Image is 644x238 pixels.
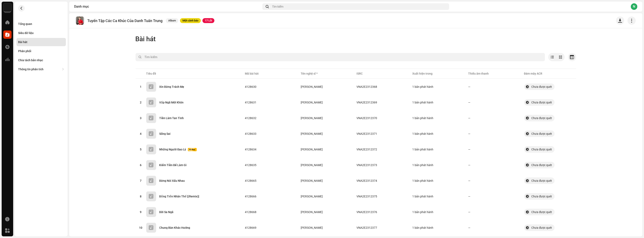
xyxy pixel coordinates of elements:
[413,164,462,166] span: 1 bản phát hành
[159,211,174,213] div: Đời Sa Ngã
[159,132,171,135] div: Sống Sai
[301,195,323,198] div: [PERSON_NAME]
[413,195,462,198] span: 1 bản phát hành
[301,148,350,151] span: Danh Tuấn Trung
[468,195,518,198] re-a-table-badge: —
[413,226,462,229] span: 1 bản phát hành
[532,211,552,213] div: Chưa được quét
[301,148,323,151] div: [PERSON_NAME]
[301,195,350,198] span: Danh Tuấn Trung
[18,22,32,26] div: Tổng quan
[532,117,552,120] div: Chưa được quét
[245,210,257,214] span: 4128668
[136,53,545,61] input: Tìm kiếm
[532,101,552,104] div: Chưa được quét
[468,226,518,229] re-a-table-badge: —
[413,195,434,198] div: 1 bản phát hành
[159,195,199,198] div: Đồng Tiền Nhân Thế [(Remix)]
[159,101,184,104] div: Vấp Ngã Mới Khôn
[413,117,462,120] span: 1 bản phát hành
[468,101,518,104] re-a-table-badge: —
[245,148,257,151] span: 4128634
[272,5,283,8] span: Tìm kiếm
[468,85,518,88] re-a-table-badge: —
[468,164,518,166] re-a-table-badge: —
[301,179,323,182] div: [PERSON_NAME]
[357,179,377,182] div: VNA2E2312374
[413,85,462,88] span: 1 bản phát hành
[180,18,201,23] span: Một cảnh báo
[74,5,261,8] div: Danh mục
[468,148,518,151] re-a-table-badge: —
[16,56,66,64] re-m-nav-item: Chia tách bản nhạc
[357,195,377,198] div: VNA2E2312375
[413,226,434,229] div: 1 bản phát hành
[357,164,377,166] div: VNA2E2312373
[18,59,43,62] div: Chia tách bản nhạc
[301,117,350,120] span: Danh Tuấn Trung
[413,164,434,166] div: 1 bản phát hành
[301,179,350,182] span: Danh Tuấn Trung
[16,29,66,37] re-m-nav-item: Siêu dữ liệu
[245,226,257,229] span: 4128669
[18,31,34,35] div: Siêu dữ liệu
[413,211,462,213] span: 1 bản phát hành
[413,101,434,104] div: 1 bản phát hành
[413,117,434,120] div: 1 bản phát hành
[357,85,377,88] div: VNA2E2312368
[301,226,350,229] span: Danh Tuấn Trung
[301,85,350,88] span: Danh Tuấn Trung
[245,116,257,120] span: 4128632
[16,65,66,73] re-m-nav-dropdown: Thông tin phân tích
[413,148,462,151] span: 1 bản phát hành
[413,179,462,182] span: 1 bản phát hành
[532,179,552,182] div: Chưa được quét
[532,85,552,88] div: Chưa được quét
[159,179,185,182] div: Đừng Nói Xấu Nhau
[301,101,350,104] span: Danh Tuấn Trung
[357,101,377,104] div: VNA2E2312369
[166,18,178,23] span: Album
[301,117,323,120] div: [PERSON_NAME]
[188,148,196,151] span: Hi-Res
[301,132,350,135] span: Danh Tuấn Trung
[413,148,434,151] div: 1 bản phát hành
[468,117,518,120] re-a-table-badge: —
[245,179,257,182] span: 4128665
[301,226,323,229] div: [PERSON_NAME]
[357,117,377,120] div: VNA2E2312370
[301,101,323,104] div: [PERSON_NAME]
[468,179,518,182] re-a-table-badge: —
[301,164,350,166] span: Danh Tuấn Trung
[301,85,323,88] div: [PERSON_NAME]
[245,85,257,88] span: 4128630
[136,35,156,43] span: Bài hát
[159,117,184,120] div: Tiền Làm Tan Tình
[301,211,350,213] span: Danh Tuấn Trung
[245,132,257,135] span: 4128633
[202,18,214,23] span: 17 Lỗi
[18,49,31,53] div: Phân phối
[245,195,257,198] span: 4128666
[16,47,66,55] re-m-nav-item: Phân phối
[16,38,66,46] re-m-nav-item: Bài hát
[532,132,552,135] div: Chưa được quét
[301,211,323,213] div: [PERSON_NAME]
[357,148,377,151] div: VNA2E2312372
[357,132,377,135] div: VNA2E2312371
[413,179,434,182] div: 1 bản phát hành
[413,132,462,135] span: 1 bản phát hành
[357,211,377,213] div: VNA2E2312376
[301,164,323,166] div: [PERSON_NAME]
[76,16,84,25] img: 8add0755-8234-47fc-bbc3-93d7af9e1e4a
[3,3,12,12] img: 76e35660-c1c7-4f61-ac9e-76e2af66a330
[631,3,637,10] div: N
[413,101,462,104] span: 1 bản phát hành
[532,226,552,229] div: Chưa được quét
[468,211,518,213] re-a-table-badge: —
[159,164,187,166] div: Kiếm Tiền Để Làm Gì
[159,148,186,151] div: Những Người Đạo Lý
[468,132,518,135] re-a-table-badge: —
[357,226,377,229] div: VNA2E2312377
[532,148,552,151] div: Chưa được quét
